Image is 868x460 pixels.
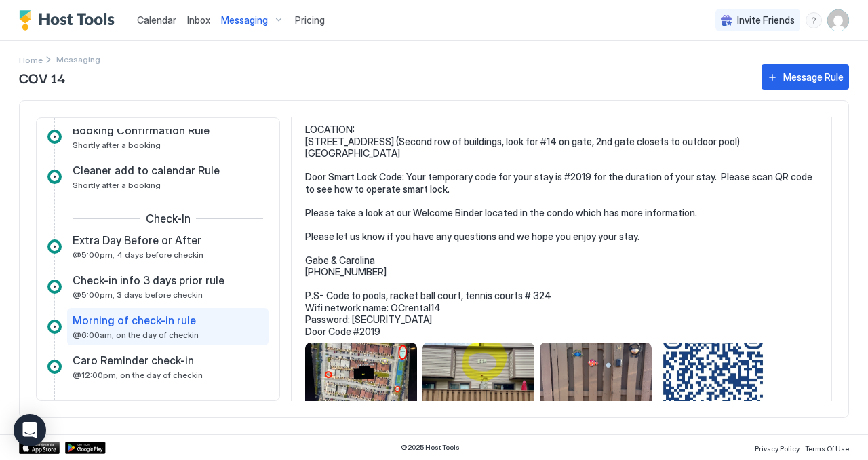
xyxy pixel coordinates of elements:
[827,9,849,31] div: User profile
[755,440,800,455] a: Privacy Policy
[137,14,176,26] span: Calendar
[73,164,220,177] span: Cleaner add to calendar Rule
[737,14,795,26] span: Invite Friends
[187,14,210,26] span: Inbox
[657,343,769,417] div: View image
[806,12,822,28] div: menu
[422,343,534,417] div: View image
[19,10,121,31] a: Host Tools Logo
[805,444,849,453] span: Terms Of Use
[19,52,43,66] div: Breadcrumb
[73,180,161,190] span: Shortly after a booking
[19,442,60,454] a: App Store
[187,13,210,27] a: Inbox
[73,123,210,137] span: Booking Confirmation Rule
[805,440,849,455] a: Terms Of Use
[73,313,196,327] span: Morning of check-in rule
[221,14,268,26] span: Messaging
[73,233,201,247] span: Extra Day Before or After
[73,273,224,287] span: Check-in info 3 days prior rule
[305,64,818,338] pre: Hi {{Guest First Name}} {{Guest Last Name}}, Just wanted to touch base and wish you safe travels ...
[762,64,849,90] button: Message Rule
[755,444,800,453] span: Privacy Policy
[540,343,652,417] div: View image
[56,54,100,64] span: Breadcrumb
[305,343,417,417] div: View image
[19,55,43,65] span: Home
[19,52,43,66] a: Home
[146,212,191,225] span: Check-In
[73,140,161,150] span: Shortly after a booking
[73,330,199,340] span: @6:00am, on the day of checkin
[783,70,844,84] div: Message Rule
[73,353,194,367] span: Caro Reminder check-in
[401,443,460,452] span: © 2025 Host Tools
[73,290,203,300] span: @5:00pm, 3 days before checkin
[65,442,106,454] a: Google Play Store
[295,14,325,26] span: Pricing
[137,13,176,27] a: Calendar
[19,67,748,88] span: COV 14
[73,250,203,260] span: @5:00pm, 4 days before checkin
[14,414,46,446] div: Open Intercom Messenger
[73,370,203,380] span: @12:00pm, on the day of checkin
